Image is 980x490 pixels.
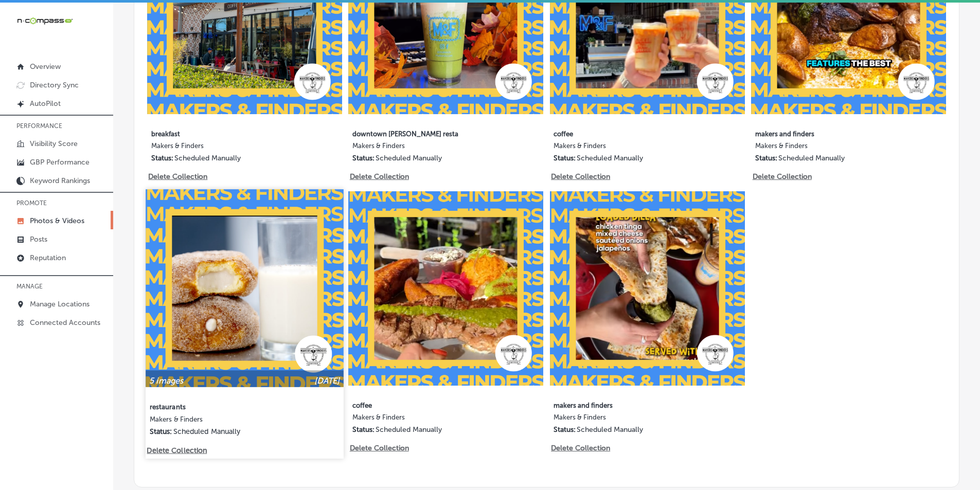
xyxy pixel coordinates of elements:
[30,318,100,327] p: Connected Accounts
[753,172,811,181] p: Delete Collection
[577,154,643,162] p: Scheduled Manually
[30,139,78,148] p: Visibility Score
[30,300,90,308] p: Manage Locations
[150,396,299,415] label: restaurants
[554,425,576,434] p: Status:
[30,62,61,71] p: Overview
[173,427,241,435] p: Scheduled Manually
[554,395,701,413] label: makers and finders
[352,425,375,434] p: Status:
[554,124,701,142] label: coffee
[550,191,745,386] img: Collection thumbnail
[146,189,343,387] img: Collection thumbnail
[551,172,609,181] p: Delete Collection
[174,154,241,162] p: Scheduled Manually
[30,235,47,244] p: Posts
[150,427,172,435] p: Status:
[30,253,66,262] p: Reputation
[151,124,298,142] label: breakfast
[352,395,500,413] label: coffee
[778,154,845,162] p: Scheduled Manually
[30,176,90,185] p: Keyword Rankings
[30,216,84,225] p: Photos & Videos
[147,446,205,455] p: Delete Collection
[16,16,73,26] img: 660ab0bf-5cc7-4cb8-ba1c-48b5ae0f18e60NCTV_CLogo_TV_Black_-500x88.png
[30,99,61,108] p: AutoPilot
[348,191,543,386] img: Collection thumbnail
[151,142,298,154] label: Makers & Finders
[352,413,500,425] label: Makers & Finders
[577,425,643,434] p: Scheduled Manually
[350,172,408,181] p: Delete Collection
[350,444,408,452] p: Delete Collection
[554,413,701,425] label: Makers & Finders
[376,154,442,162] p: Scheduled Manually
[151,154,173,162] p: Status:
[352,142,500,154] label: Makers & Finders
[314,375,340,385] p: [DATE]
[755,142,902,154] label: Makers & Finders
[554,154,576,162] p: Status:
[551,444,609,452] p: Delete Collection
[149,375,183,385] p: 5 images
[755,154,777,162] p: Status:
[755,124,902,142] label: makers and finders
[30,81,79,89] p: Directory Sync
[554,142,701,154] label: Makers & Finders
[148,172,206,181] p: Delete Collection
[352,124,500,142] label: downtown [PERSON_NAME] resta
[352,154,375,162] p: Status:
[376,425,442,434] p: Scheduled Manually
[150,415,299,427] label: Makers & Finders
[30,158,90,167] p: GBP Performance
